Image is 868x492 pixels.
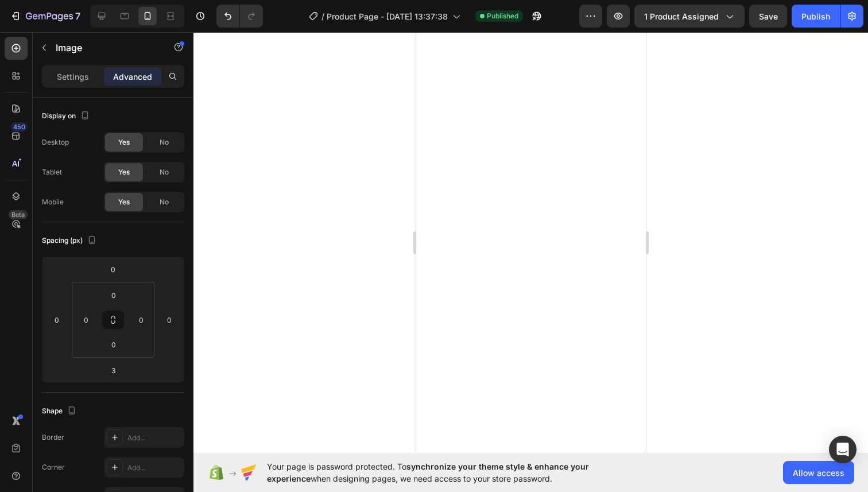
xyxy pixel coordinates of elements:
div: Open Intercom Messenger [829,436,857,463]
div: Border [42,432,64,443]
input: 0px [102,336,125,353]
span: Yes [118,137,130,148]
iframe: Design area [416,32,646,453]
div: Beta [9,210,28,219]
p: Settings [57,71,89,83]
button: Allow access [783,461,854,484]
div: Add... [127,433,181,443]
div: 450 [11,122,28,131]
p: Image [56,41,153,55]
input: 0px [77,311,95,328]
span: Published [487,11,518,21]
input: 0 [48,311,65,328]
input: 0px [133,311,150,328]
div: Desktop [42,137,69,148]
span: No [160,137,169,148]
input: 0px [102,286,125,304]
span: Save [759,11,778,21]
div: Tablet [42,167,62,177]
span: / [321,10,324,22]
input: 3 [102,362,125,379]
button: Publish [792,5,840,28]
span: Your page is password protected. To when designing pages, we need access to your store password. [267,460,634,485]
span: Product Page - [DATE] 13:37:38 [327,10,448,22]
div: Display on [42,109,92,124]
span: No [160,197,169,207]
span: Yes [118,167,130,177]
div: Add... [127,463,181,473]
input: 0 [102,261,125,278]
div: Corner [42,462,65,472]
span: Allow access [793,467,844,479]
div: Undo/Redo [216,5,263,28]
input: 0 [161,311,178,328]
button: Save [749,5,787,28]
button: 1 product assigned [634,5,745,28]
p: Advanced [113,71,152,83]
span: synchronize your theme style & enhance your experience [267,462,589,483]
div: Shape [42,404,79,419]
span: 1 product assigned [644,10,719,22]
span: Yes [118,197,130,207]
p: 7 [75,9,80,23]
span: No [160,167,169,177]
button: 7 [5,5,86,28]
div: Mobile [42,197,64,207]
div: Publish [801,10,830,22]
div: Spacing (px) [42,233,99,249]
